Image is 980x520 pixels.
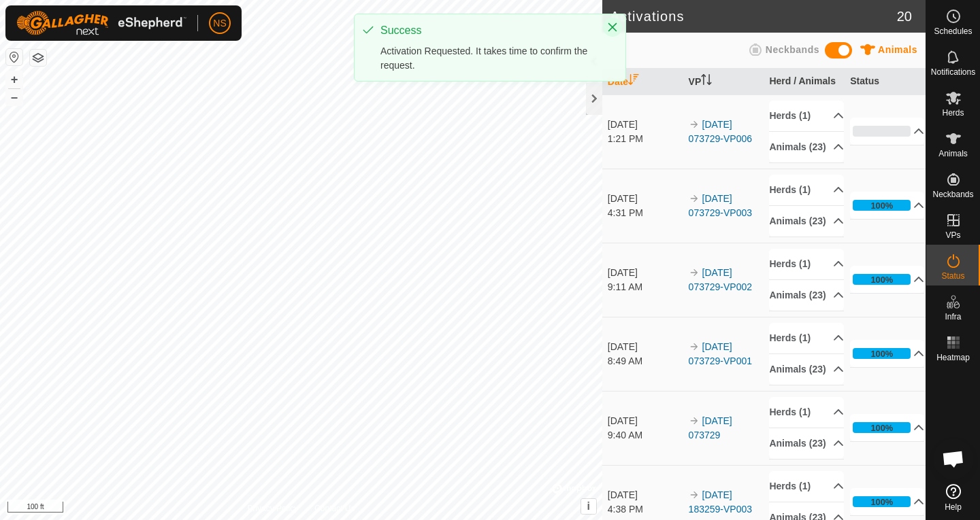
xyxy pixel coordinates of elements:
[689,267,752,292] a: [DATE] 073729-VP002
[581,499,596,514] button: i
[380,22,593,39] div: Success
[689,119,700,130] img: arrow
[845,69,926,95] th: Status
[870,421,893,434] div: 100%
[769,175,843,205] p-accordion-header: Herds (1)
[683,69,764,95] th: VP
[587,500,590,512] span: i
[689,193,700,204] img: arrow
[769,323,843,353] p-accordion-header: Herds (1)
[850,118,924,145] p-accordion-header: 0%
[30,50,46,66] button: Map Layers
[945,503,962,511] span: Help
[608,192,682,206] div: [DATE]
[945,313,961,321] span: Infra
[941,272,964,280] span: Status
[701,76,712,87] p-sorticon: Activate to sort
[628,76,639,87] p-sorticon: Activate to sort
[769,280,843,311] p-accordion-header: Animals (23)
[769,101,843,131] p-accordion-header: Herds (1)
[610,8,897,24] h2: Activations
[689,341,700,352] img: arrow
[878,44,917,55] span: Animals
[6,71,22,88] button: +
[945,231,960,239] span: VPs
[870,347,893,360] div: 100%
[938,150,968,158] span: Animals
[853,274,911,285] div: 100%
[850,192,924,219] p-accordion-header: 100%
[608,502,682,517] div: 4:38 PM
[608,428,682,443] div: 9:40 AM
[853,126,911,137] div: 0%
[870,496,893,508] div: 100%
[926,479,980,517] a: Help
[689,267,700,278] img: arrow
[766,44,819,55] span: Neckbands
[689,489,700,500] img: arrow
[769,397,843,428] p-accordion-header: Herds (1)
[16,11,186,35] img: Gallagher Logo
[850,414,924,441] p-accordion-header: 100%
[850,266,924,293] p-accordion-header: 100%
[247,502,298,515] a: Privacy Policy
[870,199,893,212] div: 100%
[689,193,752,218] a: [DATE] 073729-VP003
[936,353,970,362] span: Heatmap
[689,415,732,440] a: [DATE] 073729
[608,488,682,502] div: [DATE]
[769,354,843,385] p-accordion-header: Animals (23)
[608,280,682,294] div: 9:11 AM
[608,118,682,132] div: [DATE]
[870,273,893,286] div: 100%
[603,18,622,37] button: Close
[764,69,845,95] th: Herd / Animals
[608,206,682,220] div: 4:31 PM
[602,69,683,95] th: Date
[689,489,752,515] a: [DATE] 183259-VP003
[608,266,682,280] div: [DATE]
[769,132,843,162] p-accordion-header: Animals (23)
[897,6,912,27] span: 20
[932,190,973,198] span: Neckbands
[608,340,682,354] div: [DATE]
[608,414,682,428] div: [DATE]
[769,471,843,502] p-accordion-header: Herds (1)
[942,109,964,117] span: Herds
[689,341,752,366] a: [DATE] 073729-VP001
[213,16,226,31] span: NS
[689,415,700,426] img: arrow
[608,354,682,368] div: 8:49 AM
[608,132,682,146] div: 1:21 PM
[850,488,924,515] p-accordion-header: 100%
[314,502,355,515] a: Contact Us
[850,340,924,367] p-accordion-header: 100%
[853,496,911,507] div: 100%
[934,27,972,35] span: Schedules
[769,428,843,459] p-accordion-header: Animals (23)
[380,44,593,73] div: Activation Requested. It takes time to confirm the request.
[769,249,843,279] p-accordion-header: Herds (1)
[931,68,975,76] span: Notifications
[6,89,22,105] button: –
[933,438,974,479] div: Open chat
[6,49,22,65] button: Reset Map
[769,206,843,237] p-accordion-header: Animals (23)
[853,422,911,433] div: 100%
[853,200,911,211] div: 100%
[853,348,911,359] div: 100%
[689,119,752,144] a: [DATE] 073729-VP006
